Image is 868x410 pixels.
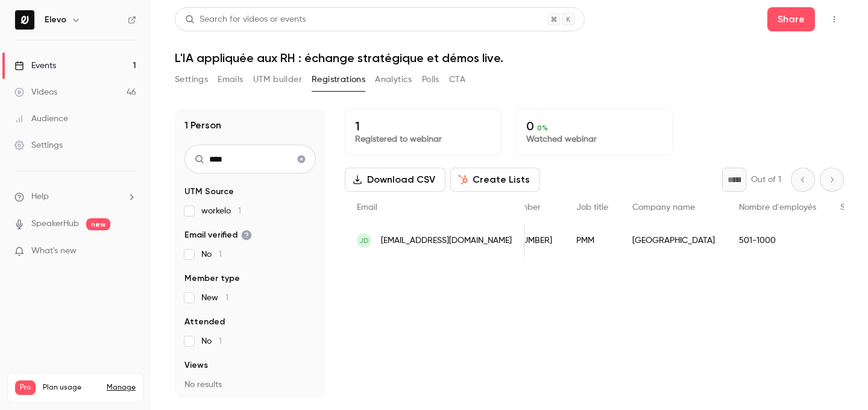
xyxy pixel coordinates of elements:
span: Help [31,191,49,203]
span: Email [357,203,377,212]
span: Attended [184,316,225,328]
div: 501-1000 [727,224,828,257]
p: No results [184,379,316,391]
button: Polls [422,70,439,89]
span: Nombre d'employés [739,203,816,212]
iframe: Noticeable Trigger [122,246,136,257]
span: Pro [15,380,36,395]
span: No [201,335,222,347]
button: UTM builder [253,70,302,89]
span: 1 [219,250,222,259]
div: Search for videos or events [185,13,306,26]
span: Email verified [184,229,252,241]
span: 1 [238,207,241,215]
button: Create Lists [450,168,540,192]
h1: 1 Person [184,118,221,133]
h6: Elevo [45,14,66,26]
span: Plan usage [43,383,99,393]
p: Watched webinar [526,133,662,145]
button: Emails [218,70,243,89]
span: What's new [31,245,77,257]
span: Member type [184,273,240,285]
p: 0 [526,119,662,133]
img: Elevo [15,10,34,30]
span: 0 % [537,124,548,132]
div: Audience [14,113,68,125]
a: Manage [107,383,136,393]
h1: L'IA appliquée aux RH : échange stratégique et démos live. [175,51,844,65]
button: Analytics [375,70,412,89]
button: CTA [449,70,465,89]
li: help-dropdown-opener [14,191,136,203]
p: 1 [355,119,491,133]
div: Events [14,60,56,72]
button: Settings [175,70,208,89]
span: new [86,218,110,230]
div: Videos [14,86,57,98]
div: Settings [14,139,63,151]
span: UTM Source [184,186,234,198]
span: New [201,292,228,304]
span: 1 [225,294,228,302]
button: Registrations [312,70,365,89]
span: Views [184,359,208,371]
a: SpeakerHub [31,218,79,230]
button: Clear search [292,150,311,169]
p: Out of 1 [751,174,781,186]
span: [EMAIL_ADDRESS][DOMAIN_NAME] [381,235,512,247]
span: Job title [576,203,608,212]
span: No [201,248,222,260]
span: 1 [219,337,222,345]
span: JD [359,235,369,246]
div: PMM [564,224,620,257]
span: workelo [201,205,241,217]
div: [GEOGRAPHIC_DATA] [620,224,727,257]
button: Share [767,7,815,31]
button: Download CSV [345,168,445,192]
p: Registered to webinar [355,133,491,145]
span: Company name [632,203,695,212]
